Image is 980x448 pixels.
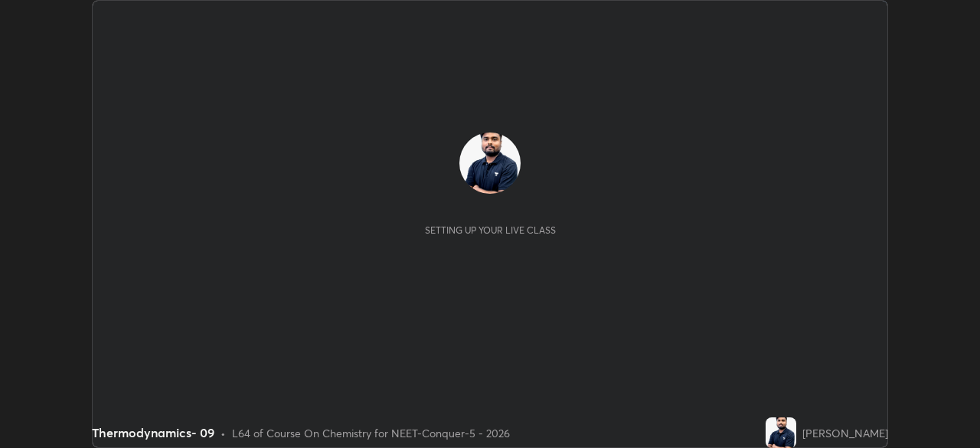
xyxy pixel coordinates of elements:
[220,425,226,441] div: •
[232,425,510,441] div: L64 of Course On Chemistry for NEET-Conquer-5 - 2026
[766,417,796,448] img: d3afc91c8d51471cb35968126d237139.jpg
[92,423,214,442] div: Thermodynamics- 09
[459,132,521,194] img: d3afc91c8d51471cb35968126d237139.jpg
[425,224,556,236] div: Setting up your live class
[802,425,888,441] div: [PERSON_NAME]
